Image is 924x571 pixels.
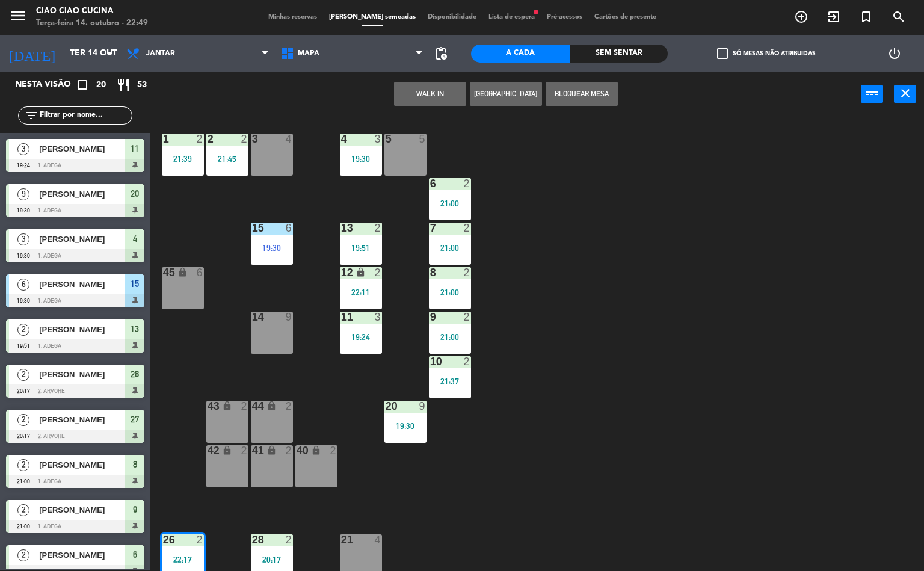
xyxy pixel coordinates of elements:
div: 22:17 [162,555,204,564]
span: 9 [17,188,29,200]
span: MAPA [298,49,319,58]
span: [PERSON_NAME] [39,188,125,200]
div: 26 [163,534,164,545]
div: 21:39 [162,155,204,163]
div: Terça-feira 14. outubro - 22:49 [36,17,148,29]
div: 22:11 [340,288,382,297]
div: 2 [375,223,382,233]
div: 21:37 [429,377,471,386]
div: 4 [341,134,342,144]
div: 4 [375,534,382,545]
div: 2 [464,178,471,189]
div: 2 [464,356,471,367]
i: lock [356,267,366,277]
span: 2 [17,324,29,336]
span: Jantar [146,49,175,58]
span: fiber_manual_record [532,8,540,16]
span: 20 [96,78,106,92]
span: 8 [133,457,137,472]
span: Disponibilidade [422,14,482,20]
span: 9 [133,502,137,517]
span: 53 [137,78,147,92]
span: [PERSON_NAME] [39,549,125,561]
div: 2 [464,267,471,278]
button: power_input [861,85,883,103]
div: Ciao Ciao Cucina [36,5,148,17]
div: 9 [286,312,293,323]
i: close [898,86,913,100]
div: 19:30 [384,422,427,430]
i: exit_to_app [827,10,841,24]
span: [PERSON_NAME] [39,368,125,381]
span: Cartões de presente [588,14,662,20]
i: lock [177,267,188,277]
div: 2 [286,445,293,456]
i: add_circle_outline [794,10,808,24]
span: 6 [17,279,29,291]
div: 7 [430,223,431,233]
div: 19:24 [340,333,382,341]
span: 20 [131,187,139,201]
i: filter_list [24,108,38,123]
div: 42 [208,445,208,456]
div: 2 [241,445,248,456]
i: lock [311,445,321,455]
span: 4 [133,232,137,246]
span: pending_actions [434,46,448,61]
span: 2 [17,369,29,381]
i: power_input [865,86,879,100]
div: 1 [163,134,164,144]
div: 2 [241,401,248,412]
label: Só mesas não atribuidas [717,48,816,59]
span: [PERSON_NAME] [39,413,125,426]
i: turned_in_not [859,10,873,24]
button: Bloquear Mesa [546,82,618,106]
span: Minhas reservas [262,14,323,20]
button: close [894,85,916,103]
div: 6 [286,223,293,233]
div: 10 [430,356,431,367]
div: 5 [386,134,386,144]
div: 12 [341,267,342,278]
div: 2 [464,312,471,323]
div: 19:51 [340,244,382,252]
span: Pré-acessos [541,14,588,20]
div: 2 [330,445,337,456]
span: 2 [17,459,29,471]
div: 9 [419,401,427,412]
div: 6 [197,267,204,278]
span: 2 [17,504,29,516]
div: 21:00 [429,244,471,252]
div: 43 [208,401,208,412]
button: WALK IN [394,82,466,106]
div: 19:30 [340,155,382,163]
span: 6 [133,548,137,562]
span: 11 [131,141,139,156]
span: [PERSON_NAME] [39,233,125,245]
div: 20 [386,401,386,412]
span: 13 [131,322,139,336]
span: check_box_outline_blank [717,48,728,59]
i: menu [9,7,27,25]
div: 4 [286,134,293,144]
input: Filtrar por nome... [38,109,132,122]
div: 2 [241,134,248,144]
div: 20:17 [251,555,293,564]
span: [PERSON_NAME] semeadas [323,14,422,20]
div: 13 [341,223,342,233]
div: 9 [430,312,431,323]
span: 2 [17,549,29,561]
i: lock [222,445,232,455]
span: 28 [131,367,139,381]
div: 21 [341,534,342,545]
div: 2 [286,401,293,412]
i: lock [222,401,232,411]
div: A cada [471,45,570,63]
i: lock [266,445,277,455]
